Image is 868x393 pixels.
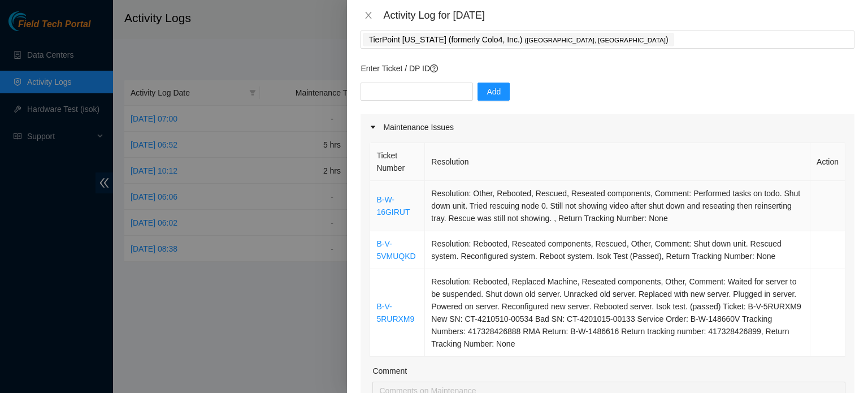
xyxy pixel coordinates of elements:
div: Activity Log for [DATE] [383,9,854,21]
th: Resolution [425,143,810,181]
a: B-V-5RURXM9 [376,302,414,323]
th: Action [810,143,845,181]
div: Maintenance Issues [361,114,854,140]
button: Add [478,83,510,101]
p: Enter Ticket / DP ID [361,62,854,75]
button: Close [361,10,376,21]
th: Ticket Number [370,143,425,181]
span: caret-right [370,124,376,131]
td: Resolution: Rebooted, Reseated components, Rescued, Other, Comment: Shut down unit. Rescued syste... [425,231,810,269]
label: Comment [372,365,407,377]
span: question-circle [430,64,438,72]
a: B-W-16GIRUT [376,195,410,217]
a: B-V-5VMUQKD [376,239,415,261]
span: ( [GEOGRAPHIC_DATA], [GEOGRAPHIC_DATA] [524,37,666,44]
td: Resolution: Rebooted, Replaced Machine, Reseated components, Other, Comment: Waited for server to... [425,269,810,357]
td: Resolution: Other, Rebooted, Rescued, Reseated components, Comment: Performed tasks on todo. Shut... [425,181,810,231]
span: Add [487,85,501,98]
span: close [364,11,373,20]
p: TierPoint [US_STATE] (formerly Colo4, Inc.) ) [368,33,668,46]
